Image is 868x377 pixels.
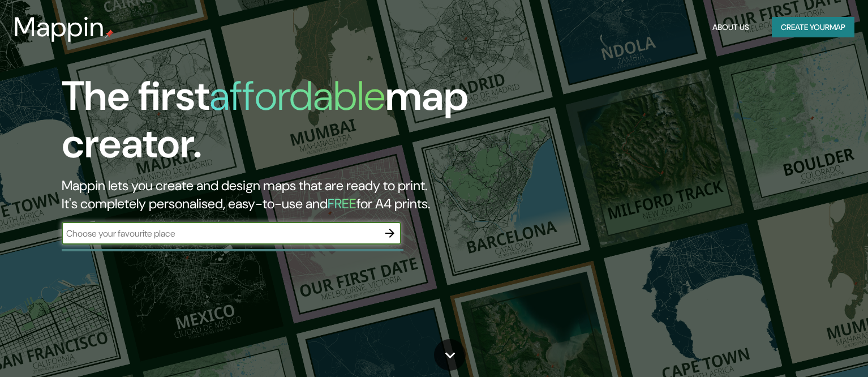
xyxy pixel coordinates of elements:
h5: FREE [328,195,356,212]
h1: affordable [209,70,385,122]
h3: Mappin [14,11,105,43]
input: Choose your favourite place [62,227,379,240]
button: About Us [708,17,754,38]
button: Create yourmap [772,17,854,38]
h1: The first map creator. [62,72,496,177]
h2: Mappin lets you create and design maps that are ready to print. It's completely personalised, eas... [62,177,496,213]
img: mappin-pin [105,29,114,38]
